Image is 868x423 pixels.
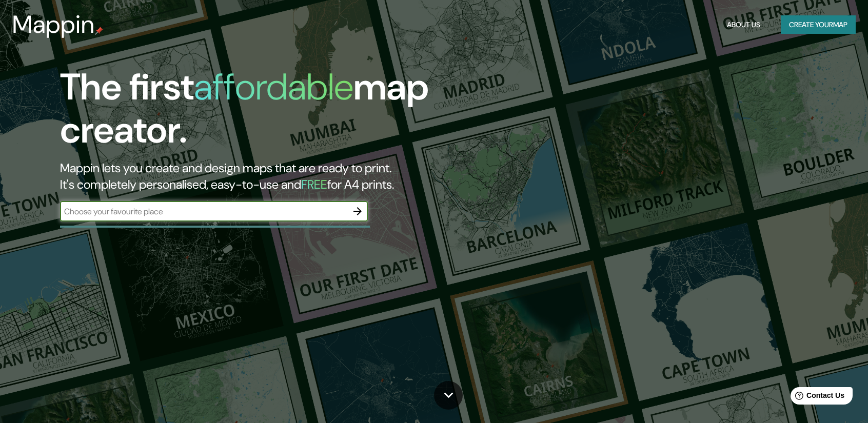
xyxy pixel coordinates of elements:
[60,206,347,217] input: Choose your favourite place
[777,383,857,412] iframe: Help widget launcher
[781,15,856,34] button: Create yourmap
[95,27,103,35] img: mappin-pin
[194,63,353,111] h1: affordable
[60,66,494,160] h1: The first map creator.
[12,10,95,39] h3: Mappin
[301,176,327,192] h5: FREE
[60,160,494,193] h2: Mappin lets you create and design maps that are ready to print. It's completely personalised, eas...
[723,15,764,34] button: About Us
